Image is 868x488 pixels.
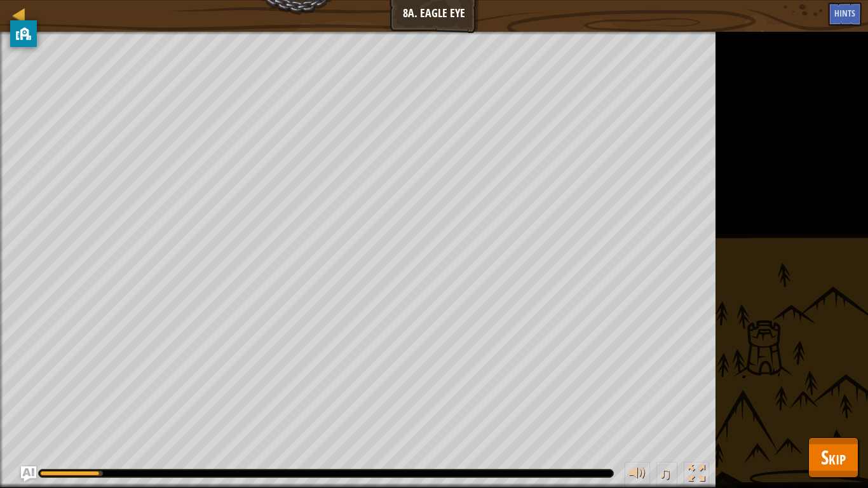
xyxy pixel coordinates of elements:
button: Adjust volume [625,462,650,488]
button: Toggle fullscreen [684,462,709,488]
button: ♫ [656,462,678,488]
span: Skip [821,444,846,470]
button: Ask AI [21,466,36,482]
span: ♫ [659,464,672,483]
span: Hints [834,7,855,19]
button: privacy banner [10,20,37,47]
button: Skip [808,437,858,478]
